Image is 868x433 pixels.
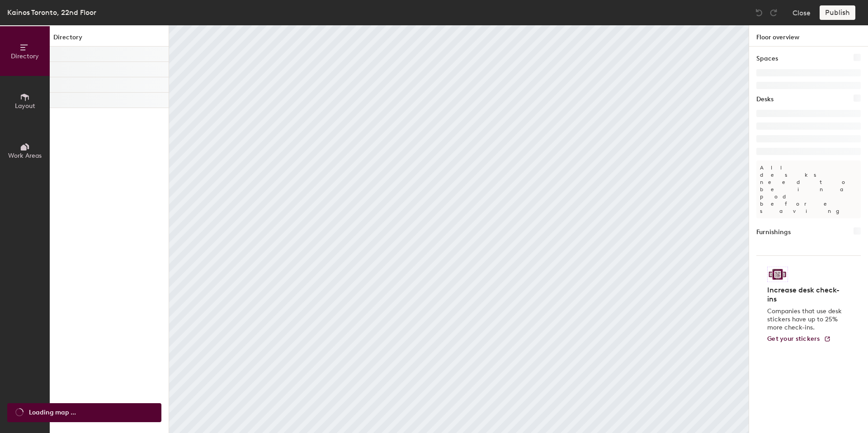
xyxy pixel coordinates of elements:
[767,335,820,343] span: Get your stickers
[756,227,791,237] h1: Furnishings
[767,335,831,343] a: Get your stickers
[793,5,811,20] button: Close
[769,8,778,17] img: Redo
[7,7,96,18] div: Kainos Toronto, 22nd Floor
[756,54,778,64] h1: Spaces
[11,52,39,60] span: Directory
[756,160,861,218] p: All desks need to be in a pod before saving
[8,152,42,160] span: Work Areas
[50,33,169,47] h1: Directory
[755,8,764,17] img: Undo
[767,286,844,304] h4: Increase desk check-ins
[767,307,844,332] p: Companies that use desk stickers have up to 25% more check-ins.
[169,25,749,433] canvas: Map
[767,267,788,282] img: Sticker logo
[749,25,868,47] h1: Floor overview
[756,94,774,104] h1: Desks
[29,408,76,418] span: Loading map ...
[15,102,35,110] span: Layout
